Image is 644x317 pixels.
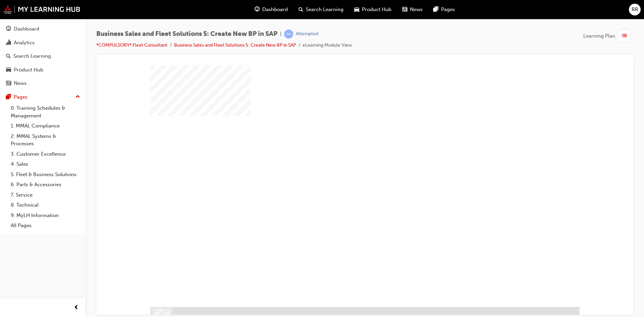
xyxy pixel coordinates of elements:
[6,53,11,59] span: search-icon
[354,5,359,14] span: car-icon
[8,121,83,131] a: 1. MMAL Compliance
[3,37,83,49] a: Analytics
[3,77,83,90] a: News
[3,21,83,91] button: DashboardAnalyticsSearch LearningProduct HubNews
[303,42,352,49] li: eLearning Module View
[433,5,438,14] span: pages-icon
[3,5,80,14] img: mmal
[13,52,51,60] div: Search Learning
[629,4,641,15] button: RR
[74,304,79,312] span: prev-icon
[96,42,167,48] a: *COMPULSORY* Fleet Consultant
[174,42,296,48] a: Business Sales and Fleet Solutions 5: Create New BP in SAP
[8,169,83,180] a: 5. Fleet & Business Solutions
[428,3,460,16] a: pages-iconPages
[362,6,391,13] span: Product Hub
[6,94,11,100] span: pages-icon
[14,25,39,33] div: Dashboard
[622,32,627,40] span: list-icon
[306,6,343,13] span: Search Learning
[410,6,423,13] span: News
[3,91,83,103] button: Pages
[14,39,35,47] div: Analytics
[8,190,83,200] a: 7. Service
[6,40,11,46] span: chart-icon
[3,64,83,76] a: Product Hub
[6,26,11,32] span: guage-icon
[6,67,11,73] span: car-icon
[6,81,11,87] span: news-icon
[296,31,318,37] div: Attempted
[8,103,83,121] a: 0. Training Schedules & Management
[8,131,83,149] a: 2. MMAL Systems & Processes
[402,5,407,14] span: news-icon
[8,179,83,190] a: 6. Parts & Accessories
[75,93,80,101] span: up-icon
[583,30,633,42] button: Learning Plan
[397,3,428,16] a: news-iconNews
[3,50,83,62] a: Search Learning
[441,6,455,13] span: Pages
[8,149,83,159] a: 3. Customer Excellence
[14,80,26,87] div: News
[8,210,83,221] a: 9. MyLH Information
[632,6,638,13] span: RR
[349,3,397,16] a: car-iconProduct Hub
[255,5,260,14] span: guage-icon
[3,23,83,35] a: Dashboard
[8,220,83,231] a: All Pages
[14,93,28,101] div: Pages
[583,32,615,40] span: Learning Plan
[14,66,43,74] div: Product Hub
[8,200,83,210] a: 8. Technical
[280,30,281,38] span: |
[249,3,293,16] a: guage-iconDashboard
[262,6,288,13] span: Dashboard
[299,5,303,14] span: search-icon
[96,30,277,38] span: Business Sales and Fleet Solutions 5: Create New BP in SAP
[293,3,349,16] a: search-iconSearch Learning
[8,159,83,169] a: 4. Sales
[284,30,293,39] span: learningRecordVerb_ATTEMPT-icon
